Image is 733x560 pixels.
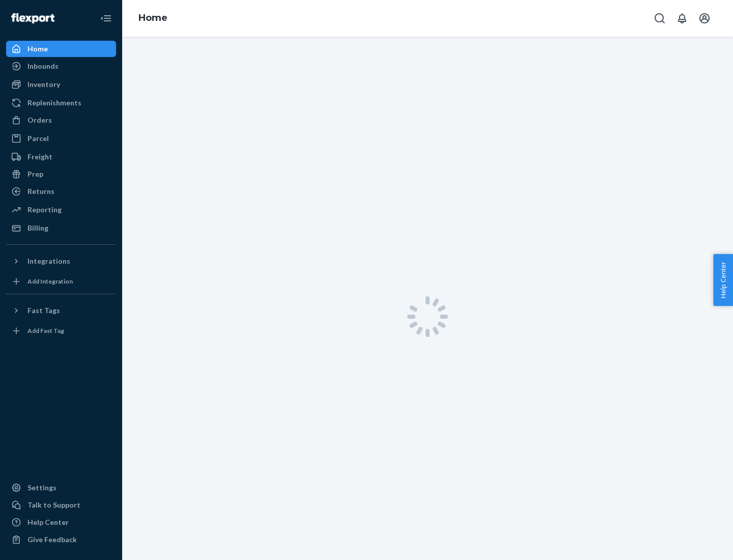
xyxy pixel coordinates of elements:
div: Settings [27,483,57,493]
button: Open Search Box [650,8,670,29]
div: Inventory [27,79,60,90]
div: Talk to Support [27,500,80,510]
div: Orders [27,115,52,125]
button: Open account menu [694,8,715,29]
button: Give Feedback [6,531,116,548]
div: Prep [27,169,43,179]
div: Add Integration [27,277,73,286]
a: Prep [6,166,116,182]
div: Integrations [27,256,70,266]
a: Returns [6,183,116,200]
div: Replenishments [27,98,81,108]
ol: breadcrumbs [130,4,176,33]
a: Talk to Support [6,497,116,513]
a: Inbounds [6,58,116,74]
div: Give Feedback [27,535,77,545]
a: Billing [6,220,116,236]
a: Add Integration [6,273,116,290]
a: Help Center [6,514,116,530]
div: Billing [27,223,48,233]
button: Help Center [713,254,733,306]
button: Integrations [6,253,116,269]
button: Open notifications [672,8,692,29]
a: Parcel [6,130,116,147]
div: Help Center [27,517,69,527]
a: Add Fast Tag [6,323,116,339]
div: Home [27,44,48,54]
a: Replenishments [6,95,116,111]
div: Inbounds [27,61,59,71]
div: Freight [27,152,52,162]
div: Fast Tags [27,305,60,316]
div: Returns [27,186,54,197]
a: Home [138,12,167,23]
a: Home [6,41,116,57]
a: Orders [6,112,116,128]
button: Close Navigation [96,8,116,29]
a: Freight [6,149,116,165]
a: Inventory [6,76,116,93]
div: Reporting [27,205,62,215]
div: Add Fast Tag [27,326,64,335]
div: Parcel [27,133,49,144]
button: Fast Tags [6,302,116,319]
img: Flexport logo [11,13,54,23]
a: Reporting [6,202,116,218]
a: Settings [6,480,116,496]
